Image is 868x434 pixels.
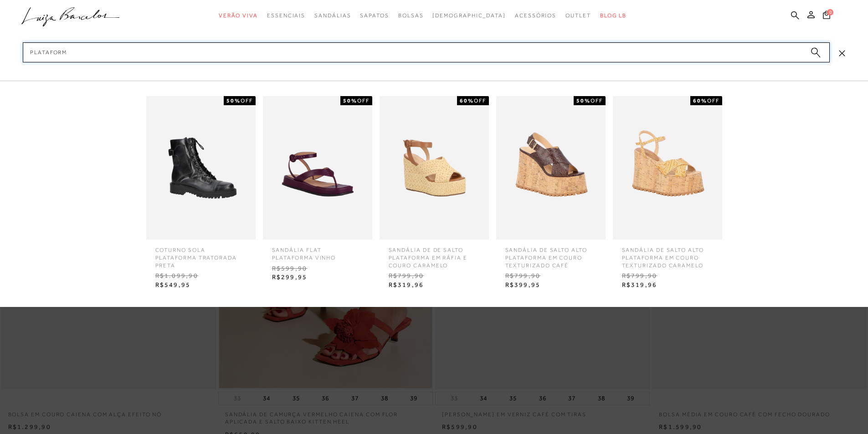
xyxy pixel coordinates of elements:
a: categoryNavScreenReaderText [398,7,424,24]
input: Buscar. [23,42,830,62]
span: R$1.099,90 [149,269,253,283]
a: noSubCategoriesText [432,7,506,24]
a: SANDÁLIA DE SALTO ALTO PLATAFORMA EM COURO TEXTURIZADO CARAMELO 60%OFF SANDÁLIA DE SALTO ALTO PLA... [611,96,724,292]
span: R$549,95 [149,278,253,292]
span: R$319,96 [615,278,720,292]
span: R$799,90 [498,269,603,283]
a: categoryNavScreenReaderText [219,7,258,24]
a: COTURNO SOLA PLATAFORMA TRATORADA PRETA 50%OFF COTURNO SOLA PLATAFORMA TRATORADA PRETA R$1.099,90... [144,96,258,292]
span: R$399,95 [498,278,603,292]
a: SANDÁLIA DE SALTO ALTO PLATAFORMA EM COURO TEXTURIZADO CAFÉ 50%OFF SANDÁLIA DE SALTO ALTO PLATAFO... [494,96,608,292]
span: R$299,95 [265,271,370,284]
a: Sandália flat plataforma vinho 50%OFF Sandália flat plataforma vinho R$599,90 R$299,95 [261,96,375,284]
span: OFF [357,97,370,104]
span: Bolsas [398,12,424,19]
img: SANDÁLIA DE SALTO ALTO PLATAFORMA EM COURO TEXTURIZADO CAFÉ [496,96,606,240]
strong: 60% [693,97,707,104]
a: SANDÁLIA DE DE SALTO PLATAFORMA EM RÁFIA E COURO CARAMELO 60%OFF SANDÁLIA DE DE SALTO PLATAFORMA ... [377,96,491,292]
img: SANDÁLIA DE DE SALTO PLATAFORMA EM RÁFIA E COURO CARAMELO [380,96,489,240]
img: SANDÁLIA DE SALTO ALTO PLATAFORMA EM COURO TEXTURIZADO CARAMELO [613,96,722,240]
span: OFF [591,97,603,104]
img: COTURNO SOLA PLATAFORMA TRATORADA PRETA [146,96,256,240]
span: COTURNO SOLA PLATAFORMA TRATORADA PRETA [149,240,253,269]
img: Sandália flat plataforma vinho [263,96,372,240]
span: OFF [474,97,486,104]
span: 0 [827,9,833,15]
span: BLOG LB [600,12,627,19]
a: categoryNavScreenReaderText [515,7,556,24]
a: categoryNavScreenReaderText [314,7,351,24]
span: Sapatos [360,12,389,19]
strong: 50% [343,97,357,104]
span: Outlet [565,12,591,19]
span: Essenciais [267,12,305,19]
a: categoryNavScreenReaderText [565,7,591,24]
a: BLOG LB [600,7,627,24]
span: Acessórios [515,12,556,19]
span: Sandália flat plataforma vinho [265,240,370,262]
a: categoryNavScreenReaderText [267,7,305,24]
span: OFF [241,97,253,104]
span: R$799,90 [615,269,720,283]
strong: 50% [576,97,591,104]
span: SANDÁLIA DE DE SALTO PLATAFORMA EM RÁFIA E COURO CARAMELO [382,240,487,269]
strong: 50% [226,97,241,104]
strong: 60% [460,97,474,104]
span: [DEMOGRAPHIC_DATA] [432,12,506,19]
span: Sandálias [314,12,351,19]
span: SANDÁLIA DE SALTO ALTO PLATAFORMA EM COURO TEXTURIZADO CAFÉ [498,240,603,269]
button: 0 [820,10,833,22]
span: R$599,90 [265,262,370,276]
span: Verão Viva [219,12,258,19]
span: R$319,96 [382,278,487,292]
span: OFF [707,97,719,104]
span: R$799,90 [382,269,487,283]
a: categoryNavScreenReaderText [360,7,389,24]
span: SANDÁLIA DE SALTO ALTO PLATAFORMA EM COURO TEXTURIZADO CARAMELO [615,240,720,269]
